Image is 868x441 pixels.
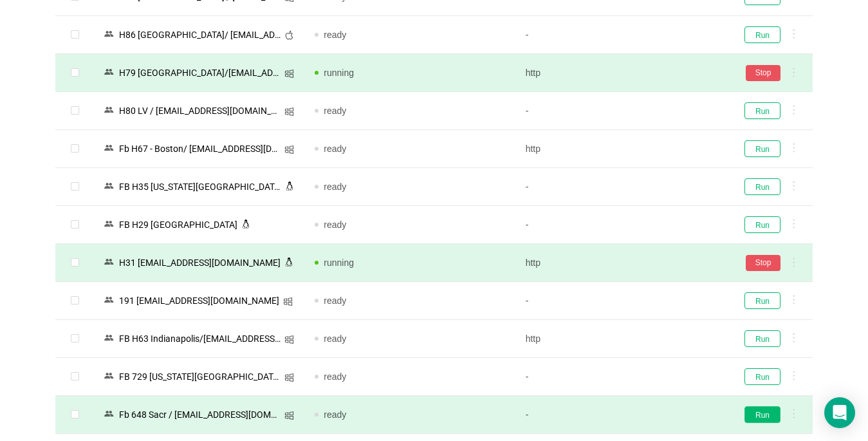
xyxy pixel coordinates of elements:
div: H79 [GEOGRAPHIC_DATA]/[EMAIL_ADDRESS][DOMAIN_NAME] [1] [115,64,284,81]
td: http [515,244,726,282]
td: - [515,358,726,396]
span: running [324,258,354,268]
i: icon: windows [284,335,294,344]
td: - [515,206,726,244]
i: icon: windows [284,107,294,117]
span: ready [324,333,346,344]
div: FB Н63 Indianapolis/[EMAIL_ADDRESS][DOMAIN_NAME] [1] [115,330,284,347]
div: FB 729 [US_STATE][GEOGRAPHIC_DATA]/ [EMAIL_ADDRESS][DOMAIN_NAME] [115,368,284,385]
span: running [324,68,354,78]
button: Run [744,140,780,157]
button: Run [744,330,780,347]
i: icon: windows [284,145,294,155]
span: ready [324,296,346,306]
td: http [515,54,726,92]
button: Stop [746,255,780,271]
button: Run [744,102,780,119]
div: Н86 [GEOGRAPHIC_DATA]/ [EMAIL_ADDRESS][DOMAIN_NAME] [1] [115,26,284,43]
i: icon: windows [284,411,294,420]
td: - [515,168,726,206]
td: http [515,130,726,168]
button: Run [744,292,780,309]
td: - [515,396,726,434]
i: icon: windows [283,297,293,306]
div: FB Н35 [US_STATE][GEOGRAPHIC_DATA][EMAIL_ADDRESS][DOMAIN_NAME] [115,178,285,195]
span: ready [324,144,346,154]
div: Fb 648 Sacr / [EMAIL_ADDRESS][DOMAIN_NAME] [115,406,284,423]
div: Fb Н67 - Boston/ [EMAIL_ADDRESS][DOMAIN_NAME] [1] [115,140,284,157]
div: H80 LV / [EMAIL_ADDRESS][DOMAIN_NAME] [1] [115,102,284,119]
i: icon: windows [284,373,294,382]
span: ready [324,371,346,382]
div: Н31 [EMAIL_ADDRESS][DOMAIN_NAME] [115,254,284,271]
td: http [515,320,726,358]
div: Open Intercom Messenger [824,397,855,428]
button: Run [744,26,780,43]
span: ready [324,106,346,116]
td: - [515,282,726,320]
td: - [515,92,726,130]
div: FB H29 [GEOGRAPHIC_DATA] [115,216,241,233]
i: icon: windows [284,69,294,79]
i: icon: apple [284,30,294,40]
span: ready [324,220,346,230]
td: - [515,16,726,54]
button: Run [744,178,780,195]
button: Run [744,216,780,233]
button: Run [744,368,780,385]
button: Stop [746,65,780,81]
span: ready [324,182,346,192]
span: ready [324,409,346,420]
div: 191 [EMAIL_ADDRESS][DOMAIN_NAME] [115,292,283,309]
span: ready [324,30,346,40]
button: Run [744,406,780,423]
